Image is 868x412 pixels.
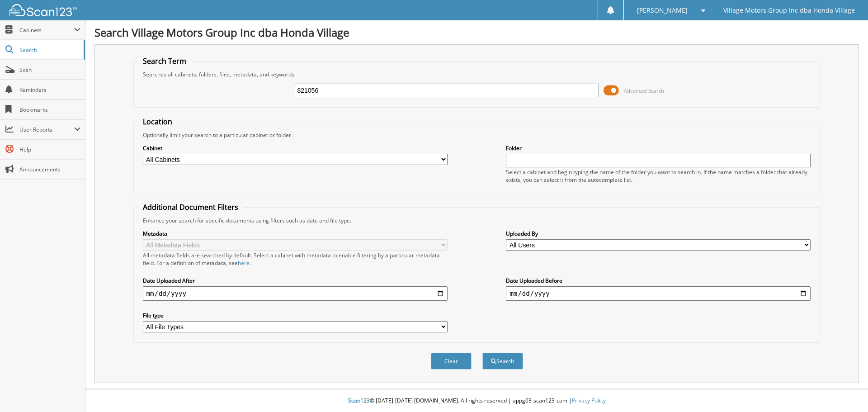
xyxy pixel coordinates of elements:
[506,286,811,301] input: end
[9,4,77,16] img: scan123-logo-white.svg
[238,259,250,267] a: here
[138,202,243,212] legend: Additional Document Filters
[19,106,80,114] span: Bookmarks
[431,353,472,369] button: Clear
[138,217,816,224] div: Enhance your search for specific documents using filters such as date and file type.
[19,26,74,34] span: Cabinets
[94,25,859,40] h1: Search Village Motors Group Inc dba Honda Village
[143,286,448,301] input: start
[624,87,664,94] span: Advanced Search
[143,277,448,284] label: Date Uploaded After
[85,390,868,412] div: © [DATE]-[DATE] [DOMAIN_NAME]. All rights reserved | appg03-scan123-com |
[823,369,868,412] iframe: Chat Widget
[19,46,79,54] span: Search
[637,8,688,13] span: [PERSON_NAME]
[19,146,80,153] span: Help
[143,312,448,319] label: File type
[482,353,523,369] button: Search
[19,86,80,94] span: Reminders
[506,144,811,152] label: Folder
[19,166,80,173] span: Announcements
[348,397,370,404] span: Scan123
[138,56,191,66] legend: Search Term
[143,230,448,237] label: Metadata
[138,117,177,127] legend: Location
[506,168,811,184] div: Select a cabinet and begin typing the name of the folder you want to search in. If the name match...
[19,66,80,74] span: Scan
[506,230,811,237] label: Uploaded By
[723,8,855,13] span: Village Motors Group Inc dba Honda Village
[138,131,816,139] div: Optionally limit your search to a particular cabinet or folder
[19,126,74,133] span: User Reports
[572,397,606,404] a: Privacy Policy
[143,251,448,267] div: All metadata fields are searched by default. Select a cabinet with metadata to enable filtering b...
[506,277,811,284] label: Date Uploaded Before
[138,71,816,78] div: Searches all cabinets, folders, files, metadata, and keywords
[143,144,448,152] label: Cabinet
